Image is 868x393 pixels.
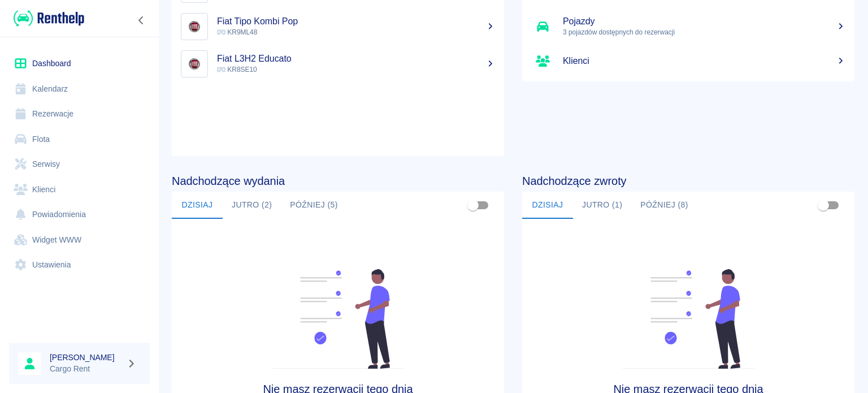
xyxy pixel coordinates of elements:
[563,55,845,67] h5: Klienci
[9,202,150,227] a: Powiadomienia
[50,363,122,375] p: Cargo Rent
[631,192,697,219] button: Później (8)
[281,192,347,219] button: Później (5)
[172,8,504,45] a: ImageFiat Tipo Kombi Pop KR9ML48
[223,192,281,219] button: Jutro (2)
[522,45,854,77] a: Klienci
[9,177,150,202] a: Klienci
[9,9,84,28] a: Renthelp logo
[9,76,150,102] a: Kalendarz
[184,16,205,37] img: Image
[172,192,223,219] button: Dzisiaj
[217,53,495,64] h5: Fiat L3H2 Educato
[522,8,854,45] a: Pojazdy3 pojazdów dostępnych do rezerwacji
[133,13,150,28] button: Zwiń nawigację
[14,9,84,28] img: Renthelp logo
[184,53,205,75] img: Image
[9,51,150,76] a: Dashboard
[462,195,484,216] span: Pokaż przypisane tylko do mnie
[563,16,845,27] h5: Pojazdy
[522,174,854,188] h4: Nadchodzące zwroty
[522,192,573,219] button: Dzisiaj
[50,352,122,363] h6: [PERSON_NAME]
[217,16,495,27] h5: Fiat Tipo Kombi Pop
[9,127,150,152] a: Flota
[217,66,257,74] span: KR8SE10
[172,45,504,83] a: ImageFiat L3H2 Educato KR8SE10
[9,252,150,278] a: Ustawienia
[265,269,411,369] img: Fleet
[573,192,631,219] button: Jutro (1)
[9,152,150,177] a: Serwisy
[9,101,150,127] a: Rezerwacje
[172,174,504,188] h4: Nadchodzące wydania
[9,227,150,253] a: Widget WWW
[217,28,257,36] span: KR9ML48
[615,269,761,369] img: Fleet
[813,195,834,216] span: Pokaż przypisane tylko do mnie
[563,27,845,37] p: 3 pojazdów dostępnych do rezerwacji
